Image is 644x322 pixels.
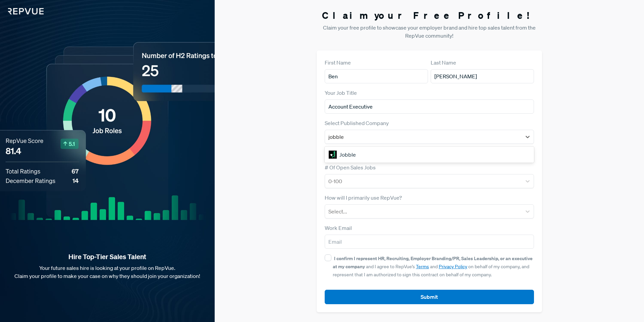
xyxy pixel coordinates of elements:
[325,58,351,67] label: First Name
[431,69,534,83] input: Last Name
[439,264,467,270] a: Privacy Policy
[416,264,429,270] a: Terms
[431,58,456,67] label: Last Name
[325,163,376,171] label: # Of Open Sales Jobs
[317,24,542,40] p: Claim your free profile to showcase your employer brand and hire top sales talent from the RepVue...
[325,194,402,202] label: How will I primarily use RepVue?
[329,151,337,159] img: Jobble
[333,255,533,278] span: and I agree to RepVue’s and on behalf of my company, and represent that I am authorized to sign t...
[333,255,533,270] strong: I confirm I represent HR, Recruiting, Employer Branding/PR, Sales Leadership, or an executive at ...
[325,89,357,97] label: Your Job Title
[325,224,352,232] label: Work Email
[11,252,204,261] strong: Hire Top-Tier Sales Talent
[325,290,534,304] button: Submit
[325,69,428,83] input: First Name
[325,235,534,249] input: Email
[325,99,534,114] input: Title
[317,10,542,21] h3: Claim your Free Profile!
[325,148,534,161] div: Jobble
[325,119,389,127] label: Select Published Company
[11,264,204,280] p: Your future sales hire is looking at your profile on RepVue. Claim your profile to make your case...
